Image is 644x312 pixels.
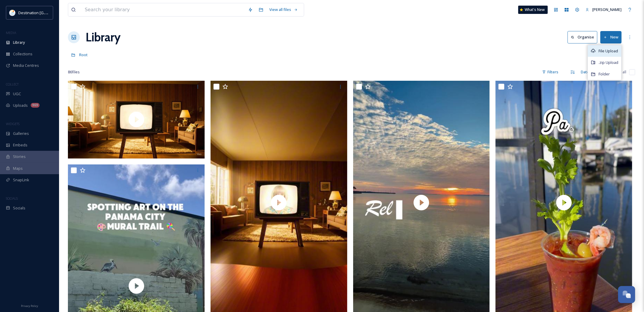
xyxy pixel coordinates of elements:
[13,91,21,97] span: UGC
[518,6,548,14] a: What's New
[539,66,561,78] div: Filters
[583,4,625,15] a: [PERSON_NAME]
[599,48,618,54] span: File Upload
[13,40,25,45] span: Library
[13,177,29,183] span: SnapLink
[79,52,88,57] span: Root
[6,30,16,35] span: MEDIA
[13,166,23,171] span: Maps
[13,51,32,57] span: Collections
[599,60,618,65] span: .zip Upload
[6,196,18,201] span: SOCIALS
[568,31,600,43] a: Organise
[6,82,19,86] span: COLLECT
[600,31,622,43] button: New
[9,10,15,16] img: download.png
[68,69,80,75] span: 86 file s
[13,142,27,148] span: Embeds
[592,7,622,12] span: [PERSON_NAME]
[68,81,205,158] img: thumbnail
[31,103,40,108] div: 969
[86,28,120,46] a: Library
[13,63,39,68] span: Media Centres
[578,66,608,78] div: Date Created
[21,304,38,308] span: Privacy Policy
[266,4,301,15] a: View all files
[79,51,88,58] a: Root
[13,103,28,108] span: Uploads
[599,71,610,77] span: Folder
[82,3,245,16] input: Search your library
[6,122,19,126] span: WIDGETS
[13,154,26,159] span: Stories
[568,31,597,43] button: Organise
[18,10,77,15] span: Destination [GEOGRAPHIC_DATA]
[13,131,29,136] span: Galleries
[618,286,635,303] button: Open Chat
[21,302,38,309] a: Privacy Policy
[13,205,25,211] span: Socials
